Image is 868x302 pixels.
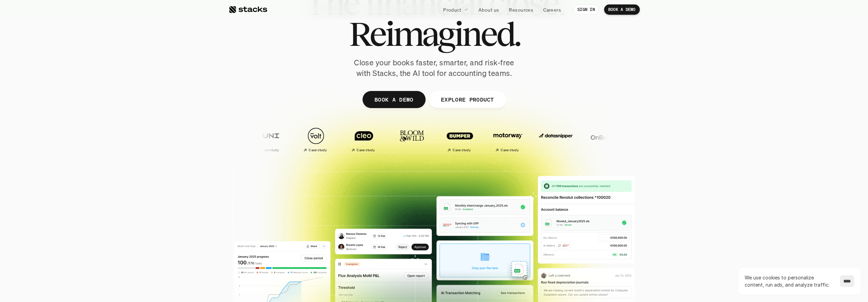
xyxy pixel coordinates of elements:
[485,124,529,155] a: Case study
[349,57,520,79] p: Close your books faster, smarter, and risk-free with Stacks, the AI tool for accounting teams.
[260,148,278,152] h2: Case study
[441,94,494,104] p: EXPLORE PRODUCT
[429,91,506,108] a: EXPLORE PRODUCT
[374,94,413,104] p: BOOK A DEMO
[356,148,374,152] h2: Case study
[509,6,533,13] p: Resources
[539,3,565,16] a: Careers
[543,6,561,13] p: Careers
[474,3,503,16] a: About us
[577,7,595,12] p: SIGN IN
[745,274,833,288] p: We use cookies to personalize content, run ads, and analyze traffic.
[341,124,386,155] a: Case study
[362,91,425,108] a: BOOK A DEMO
[437,124,481,155] a: Case study
[308,148,326,152] h2: Case study
[349,18,519,49] span: Reimagined.
[478,6,499,13] p: About us
[573,4,599,15] a: SIGN IN
[245,124,290,155] a: Case study
[500,148,518,152] h2: Case study
[452,148,470,152] h2: Case study
[81,158,111,163] a: Privacy Policy
[604,4,640,15] a: BOOK A DEMO
[505,3,537,16] a: Resources
[443,6,461,13] p: Product
[293,124,338,155] a: Case study
[608,7,636,12] p: BOOK A DEMO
